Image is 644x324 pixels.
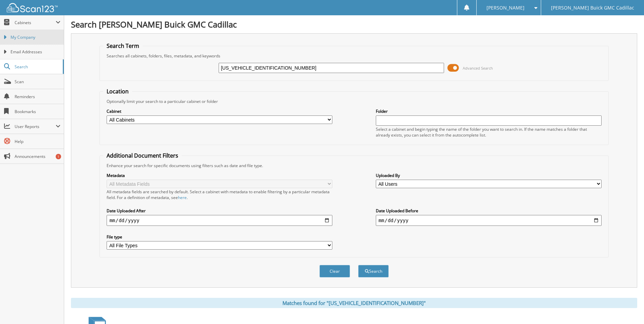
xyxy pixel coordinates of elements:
[319,265,350,277] button: Clear
[15,139,60,144] span: Help
[15,79,60,85] span: Scan
[103,88,132,95] legend: Location
[15,64,59,70] span: Search
[11,49,60,55] span: Email Addresses
[15,109,60,114] span: Bookmarks
[376,126,602,138] div: Select a cabinet and begin typing the name of the folder you want to search in. If the name match...
[178,195,187,200] a: here
[376,215,602,226] input: end
[463,66,493,71] span: Advanced Search
[15,124,56,129] span: User Reports
[551,6,634,10] span: [PERSON_NAME] Buick GMC Cadillac
[15,154,60,159] span: Announcements
[376,173,602,178] label: Uploaded By
[107,208,332,214] label: Date Uploaded After
[103,152,182,159] legend: Additional Document Filters
[107,234,332,240] label: File type
[610,291,644,324] iframe: Chat Widget
[107,189,332,200] div: All metadata fields are searched by default. Select a cabinet with metadata to enable filtering b...
[56,154,61,159] div: 1
[11,34,60,40] span: My Company
[7,3,58,12] img: scan123-logo-white.svg
[71,19,637,30] h1: Search [PERSON_NAME] Buick GMC Cadillac
[15,94,60,100] span: Reminders
[376,108,602,114] label: Folder
[15,20,56,25] span: Cabinets
[71,298,637,308] div: Matches found for "[US_VEHICLE_IDENTIFICATION_NUMBER]"
[376,208,602,214] label: Date Uploaded Before
[103,42,143,50] legend: Search Term
[103,163,605,168] div: Enhance your search for specific documents using filters such as date and file type.
[103,98,605,104] div: Optionally limit your search to a particular cabinet or folder
[358,265,389,277] button: Search
[486,6,525,10] span: [PERSON_NAME]
[107,215,332,226] input: start
[107,173,332,178] label: Metadata
[103,53,605,59] div: Searches all cabinets, folders, files, metadata, and keywords
[107,108,332,114] label: Cabinet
